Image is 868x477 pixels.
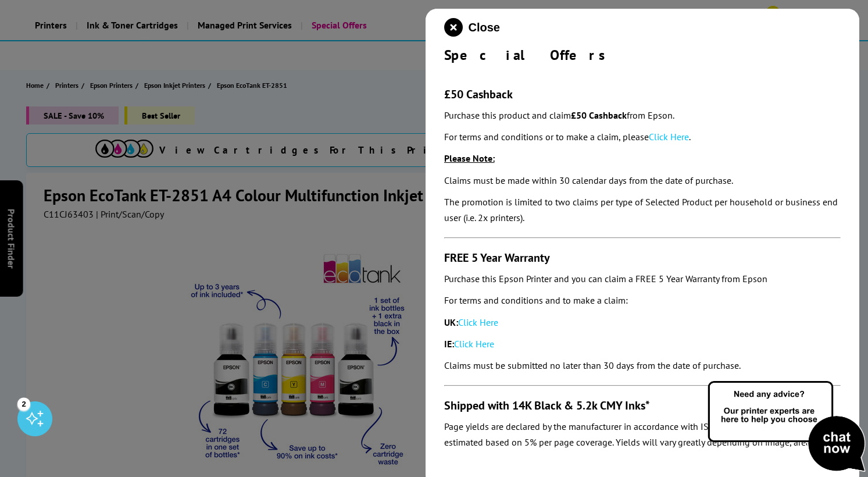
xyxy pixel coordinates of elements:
u: Please Note: [444,152,495,164]
button: close modal [444,18,500,37]
a: Click Here [458,316,498,328]
strong: IE: [444,338,454,350]
strong: £50 Cashback [571,109,627,121]
h3: Shipped with 14K Black & 5.2k CMY Inks* [444,398,841,413]
p: For terms and conditions or to make a claim, please . [444,129,841,145]
h3: FREE 5 Year Warranty [444,250,841,265]
a: Click Here [454,338,494,350]
p: For terms and conditions and to make a claim: [444,293,841,308]
em: Claims must be made within 30 calendar days from the date of purchase. [444,175,733,186]
p: Claims must be submitted no later than 30 days from the date of purchase. [444,358,841,373]
a: Click Here [649,131,689,143]
em: The promotion is limited to two claims per type of Selected Product per household or business end... [444,196,838,223]
img: Open Live Chat window [705,379,868,475]
p: Purchase this Epson Printer and you can claim a FREE 5 Year Warranty from Epson [444,271,841,287]
div: 2 [17,397,30,410]
strong: UK: [444,316,458,328]
p: Purchase this product and claim from Epson. [444,108,841,123]
h3: £50 Cashback [444,87,841,102]
em: Page yields are declared by the manufacturer in accordance with ISO/IEC standards or occasionally... [444,421,834,464]
span: Close [469,21,500,34]
div: Special Offers [444,46,841,64]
